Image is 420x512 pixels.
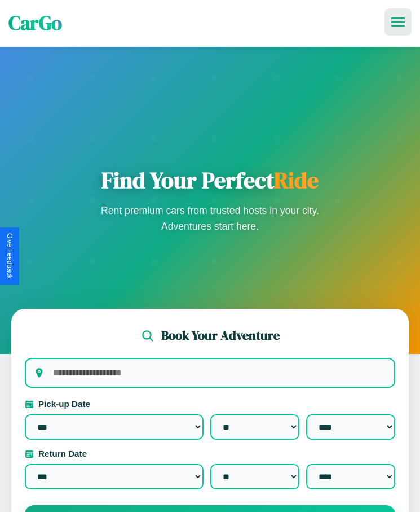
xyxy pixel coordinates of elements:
span: Ride [274,165,319,195]
h2: Book Your Adventure [161,327,280,344]
h1: Find Your Perfect [98,167,323,194]
label: Pick-up Date [25,399,395,409]
span: CarGo [8,10,62,37]
p: Rent premium cars from trusted hosts in your city. Adventures start here. [98,203,323,234]
div: Give Feedback [6,233,14,279]
label: Return Date [25,449,395,458]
